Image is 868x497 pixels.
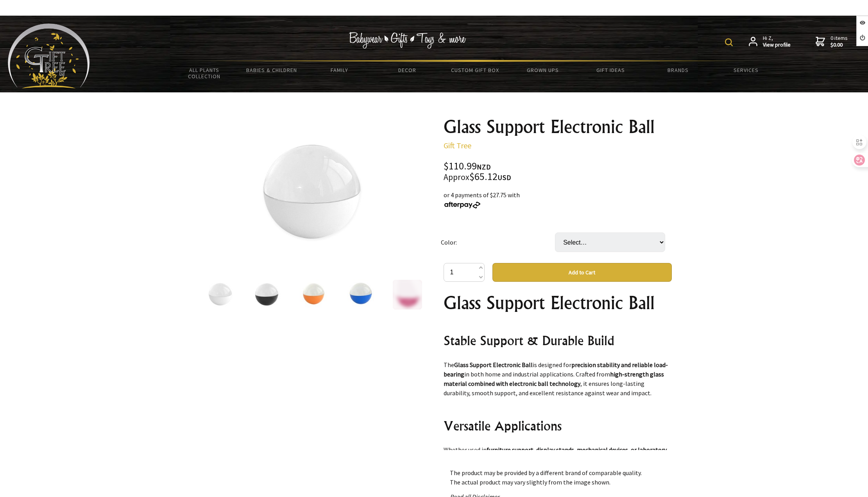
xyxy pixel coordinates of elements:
[441,62,509,78] a: Custom Gift Box
[498,173,511,182] span: USD
[763,35,791,49] span: Hi Z,
[444,202,481,209] img: Afterpay
[444,331,672,350] h2: Stable Support & Durable Build
[763,41,791,49] strong: View profile
[712,62,780,78] a: Services
[492,263,672,282] button: Add to Cart
[349,32,466,49] img: Babywear - Gifts - Toys & more
[444,294,672,450] div: Glass support ball x1pc
[444,445,672,483] p: Whether used in , this product provides enhanced . Its transparent glass design not only delivers...
[444,140,471,150] a: Gift Tree
[644,62,712,78] a: Brands
[306,62,373,78] a: Family
[444,172,469,182] small: Approx
[238,62,306,78] a: Babies & Children
[725,38,733,46] img: product search
[444,360,672,398] p: The is designed for in both home and industrial applications. Crafted from , it ensures long-last...
[444,190,672,209] div: or 4 payments of $27.75 with
[830,34,848,49] span: 0 items
[206,280,234,310] img: Glass Support Electronic Ball
[373,62,441,78] a: Decor
[444,117,672,136] h1: Glass Support Electronic Ball
[454,361,533,369] strong: Glass Support Electronic Ball
[300,280,328,310] img: Glass Support Electronic Ball
[830,41,848,49] strong: $0.00
[816,35,848,49] a: 0 items$0.00
[509,62,576,78] a: Grown Ups
[393,280,422,310] img: Glass Support Electronic Ball
[8,23,90,88] img: Babyware - Gifts - Toys and more...
[170,62,238,85] a: All Plants Collection
[252,130,369,257] img: Glass Support Electronic Ball
[444,361,668,378] strong: precision stability and reliable load-bearing
[347,280,374,310] img: Glass Support Electronic Ball
[450,468,666,487] p: The product may be provided by a different brand of comparable quality. The actual product may va...
[444,416,672,435] h2: Versatile Applications
[252,280,281,310] img: Glass Support Electronic Ball
[749,35,791,49] a: Hi Z,View profile
[576,62,644,78] a: Gift Ideas
[477,162,491,171] span: NZD
[444,370,664,387] strong: high-strength glass material combined with electronic ball technology
[444,161,672,182] div: $110.99 $65.12
[444,294,672,312] h1: Glass Support Electronic Ball
[441,221,555,263] td: Color:
[444,446,667,463] strong: furniture support, display stands, mechanical devices, or laboratory equipment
